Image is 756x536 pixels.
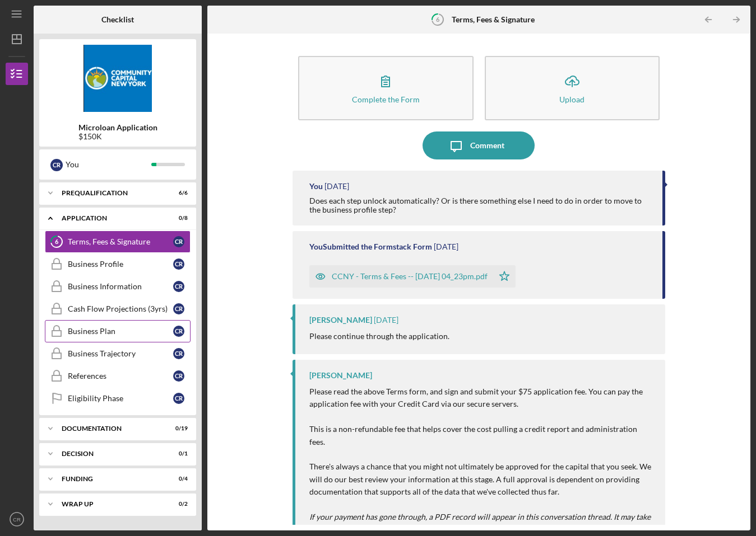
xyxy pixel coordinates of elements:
div: Comment [470,131,504,159]
img: Product logo [39,45,196,112]
div: You Submitted the Formstack Form [309,242,432,251]
div: Documentation [62,425,160,432]
div: C R [173,258,184,270]
div: 6 / 6 [168,190,188,196]
div: [PERSON_NAME] [309,371,372,380]
a: Business PlanCR [45,320,191,342]
div: Complete the Form [352,95,420,104]
a: Business InformationCR [45,275,191,298]
div: C R [173,370,184,382]
div: C R [173,326,184,337]
p: Please continue through the application. [309,330,449,342]
div: Prequalification [62,190,160,196]
div: C R [173,348,184,359]
div: You [309,182,323,191]
div: 0 / 1 [168,450,188,457]
b: Checklist [101,15,134,24]
div: 0 / 2 [168,501,188,507]
div: 0 / 8 [168,215,188,222]
a: Cash Flow Projections (3yrs)CR [45,298,191,320]
time: 2025-08-08 20:04 [374,316,398,325]
div: You [66,155,151,174]
div: Cash Flow Projections (3yrs) [68,304,173,313]
div: Business Information [68,282,173,291]
div: Upload [559,95,585,104]
tspan: 6 [436,16,440,23]
div: Business Trajectory [68,349,173,358]
div: C R [173,303,184,314]
a: Eligibility PhaseCR [45,387,191,410]
a: 6Terms, Fees & SignatureCR [45,231,191,253]
a: Business TrajectoryCR [45,342,191,365]
text: CR [13,516,21,523]
div: C R [173,236,184,247]
a: ReferencesCR [45,365,191,387]
div: Business Profile [68,260,173,269]
button: Comment [423,131,535,159]
div: Eligibility Phase [68,394,173,403]
time: 2025-08-08 21:25 [324,182,349,191]
div: References [68,372,173,380]
div: C R [173,393,184,404]
div: C R [50,159,63,171]
div: 0 / 4 [168,476,188,482]
div: [PERSON_NAME] [309,316,372,325]
div: CCNY - Terms & Fees -- [DATE] 04_23pm.pdf [332,272,488,281]
time: 2025-08-08 20:23 [434,242,458,251]
b: Terms, Fees & Signature [452,15,535,24]
div: Decision [62,450,160,457]
a: Business ProfileCR [45,253,191,275]
div: Application [62,215,160,222]
div: Funding [62,476,160,482]
div: Terms, Fees & Signature [68,237,173,246]
div: 0 / 19 [168,425,188,432]
div: $150K [78,132,157,141]
div: C R [173,281,184,292]
tspan: 6 [55,238,59,246]
button: CR [6,508,28,530]
div: Wrap up [62,501,160,507]
button: CCNY - Terms & Fees -- [DATE] 04_23pm.pdf [309,265,516,288]
button: Complete the Form [298,56,473,120]
button: Upload [485,56,660,120]
b: Microloan Application [78,123,157,132]
div: Does each step unlock automatically? Or is there something else I need to do in order to move to ... [309,196,651,214]
div: Business Plan [68,327,173,336]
